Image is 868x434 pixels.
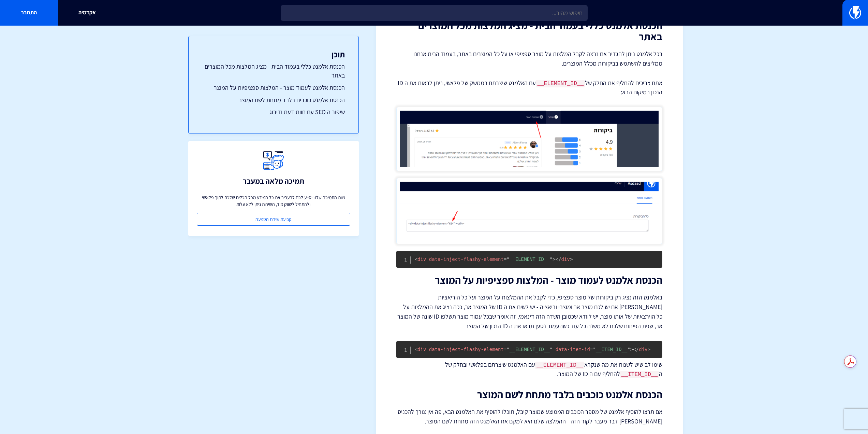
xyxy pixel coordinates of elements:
span: > [648,347,650,352]
span: " [550,256,553,262]
h3: תמיכה מלאה במעבר [243,177,304,185]
p: אם תרצו להוסיף אלמנט של מספר הכוכבים הממוצע שמוצר קיבל, תוכלו להוסיף את האלמנט הבא, פה אין צורך ל... [396,407,662,426]
span: data-inject-flashy-element [429,347,504,352]
span: __ELEMENT_ID__ [504,256,553,262]
span: " [627,347,630,352]
span: __ITEM_ID__ [590,347,630,352]
span: < [415,256,417,262]
h3: תוכן [202,50,345,59]
a: שיפור ה SEO עם חוות דעת ודירוג [202,108,345,116]
span: < [415,347,417,352]
span: " [550,347,553,352]
p: אתם צריכים להחליף את החלק של עם האלמנט שיצרתם בממשק של פלאשי, ניתן לראות את ה ID הנכון במיקום הבא: [396,79,662,97]
a: הכנסת אלמנט כוכבים בלבד מתחת לשם המוצר [202,96,345,104]
span: div [633,347,647,352]
span: " [593,347,595,352]
code: __ITEM_ID__ [620,371,659,378]
span: > [630,347,633,352]
span: __ELEMENT_ID__ [504,347,553,352]
input: חיפוש מהיר... [281,5,588,21]
span: data-item-id [556,347,590,352]
span: div [415,256,426,262]
span: div [556,256,570,262]
h2: הכנסת אלמנט לעמוד מוצר - המלצות ספציפיות על המוצר [396,275,662,286]
span: " [506,256,509,262]
span: data-inject-flashy-element [429,256,504,262]
span: </ [556,256,561,262]
p: באלמנט הזה נציג רק ביקורות של מוצר ספציפי, כדי לקבל את ההמלצות על המוצר ועל כל הוריאציות [PERSON_... [396,293,662,331]
span: = [504,256,506,262]
h2: הכנסת אלמנט כוכבים בלבד מתחת לשם המוצר [396,389,662,400]
span: > [553,256,555,262]
span: </ [633,347,639,352]
a: הכנסת אלמנט לעמוד מוצר - המלצות ספציפיות על המוצר [202,83,345,92]
span: = [504,347,506,352]
span: = [590,347,593,352]
p: שימו לב שיש לשנות את מה שנקרא עם האלמנט שיצרתם בפלאשי ובחלק של ה להחליף עם ה ID של המוצר. [396,360,662,379]
code: __ELEMENT_ID__ [535,362,584,369]
code: __ELEMENT_ID__ [536,80,585,87]
h2: הכנסת אלמנט כללי בעמוד הבית - מציג המלצות מכל המוצרים באתר [396,20,662,42]
span: div [415,347,426,352]
a: הכנסת אלמנט כללי בעמוד הבית - מציג המלצות מכל המוצרים באתר [202,62,345,80]
p: בכל אלמנט ניתן להגדיר אם נרצה לקבל המלצות על מוצר ספציפי או על כל המוצרים באתר, בעמוד הבית אנחנו ... [396,49,662,68]
a: קביעת שיחת הטמעה [197,213,350,226]
span: > [570,256,573,262]
p: צוות התמיכה שלנו יסייע לכם להעביר את כל המידע מכל הכלים שלכם לתוך פלאשי ולהתחיל לשווק מיד, השירות... [197,194,350,208]
span: " [506,347,509,352]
